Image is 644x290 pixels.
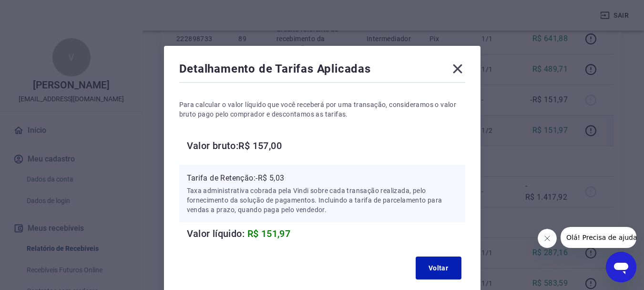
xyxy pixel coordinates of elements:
h6: Valor bruto: R$ 157,00 [187,138,465,153]
p: Tarifa de Retenção: -R$ 5,03 [187,172,458,184]
iframe: Mensagem da empresa [561,227,636,248]
span: Olá! Precisa de ajuda? [6,7,80,14]
iframe: Fechar mensagem [538,229,557,248]
button: Voltar [416,257,461,279]
p: Para calcular o valor líquido que você receberá por uma transação, consideramos o valor bruto pag... [179,100,465,119]
p: Taxa administrativa cobrada pela Vindi sobre cada transação realizada, pelo fornecimento da soluç... [187,186,458,215]
iframe: Botão para abrir a janela de mensagens [606,252,636,282]
div: Detalhamento de Tarifas Aplicadas [179,61,465,80]
span: R$ 151,97 [247,228,291,239]
h6: Valor líquido: [187,226,465,241]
